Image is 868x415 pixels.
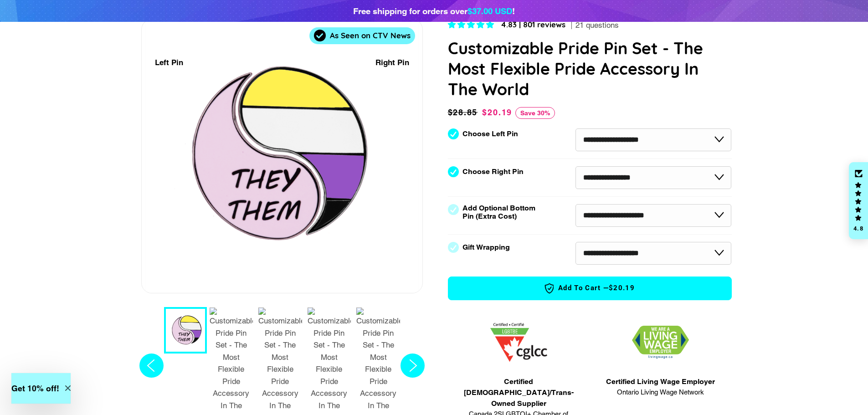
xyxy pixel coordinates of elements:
[353,5,515,17] div: Free shipping for orders over !
[515,107,555,119] span: Save 30%
[606,387,715,398] span: Ontario Living Wage Network
[452,376,586,409] span: Certified [DEMOGRAPHIC_DATA]/Trans-Owned Supplier
[448,277,732,300] button: Add to Cart —$20.19
[142,20,422,293] div: 1 / 9
[462,130,518,138] label: Choose Left Pin
[849,162,868,240] div: Click to open Judge.me floating reviews tab
[632,326,689,359] img: 1706832627.png
[448,20,496,29] span: 4.83 stars
[482,108,512,117] span: $20.19
[467,6,512,16] span: $37.00 USD
[462,282,718,294] span: Add to Cart —
[448,106,480,119] span: $28.85
[490,323,547,362] img: 1705457225.png
[606,376,715,387] span: Certified Living Wage Employer
[501,20,565,29] span: 4.83 | 801 reviews
[462,243,510,251] label: Gift Wrapping
[448,38,732,99] h1: Customizable Pride Pin Set - The Most Flexible Pride Accessory In The World
[375,56,409,69] div: Right Pin
[462,168,524,176] label: Choose Right Pin
[164,307,207,354] button: 1 / 9
[609,283,635,293] span: $20.19
[575,20,619,31] span: 21 questions
[853,225,864,231] div: 4.8
[462,204,539,220] label: Add Optional Bottom Pin (Extra Cost)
